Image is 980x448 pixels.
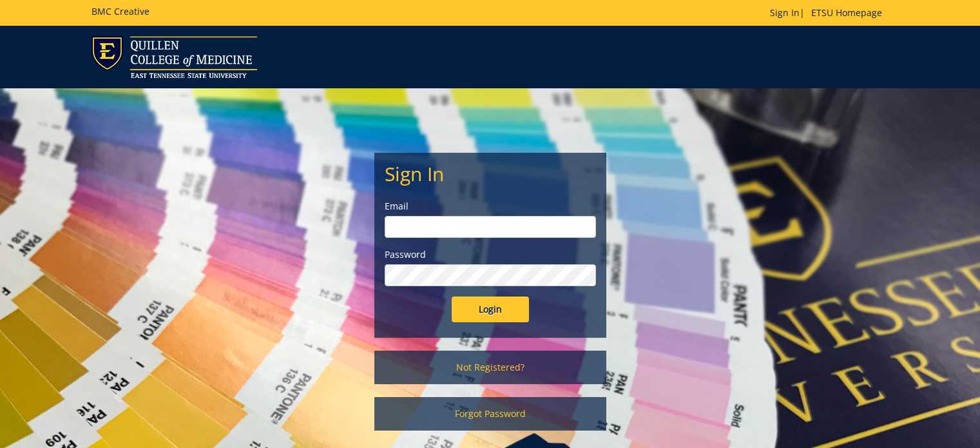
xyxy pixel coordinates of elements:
h2: Sign In [385,163,596,184]
label: Password [385,248,596,261]
label: Email [385,200,596,213]
a: ETSU Homepage [805,6,889,19]
img: ETSU logo [91,36,257,78]
a: Sign In [770,6,800,19]
a: Forgot Password [374,397,606,431]
p: | [770,6,889,19]
input: Login [452,297,529,322]
h5: BMC Creative [91,6,149,16]
a: Not Registered? [374,351,606,384]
